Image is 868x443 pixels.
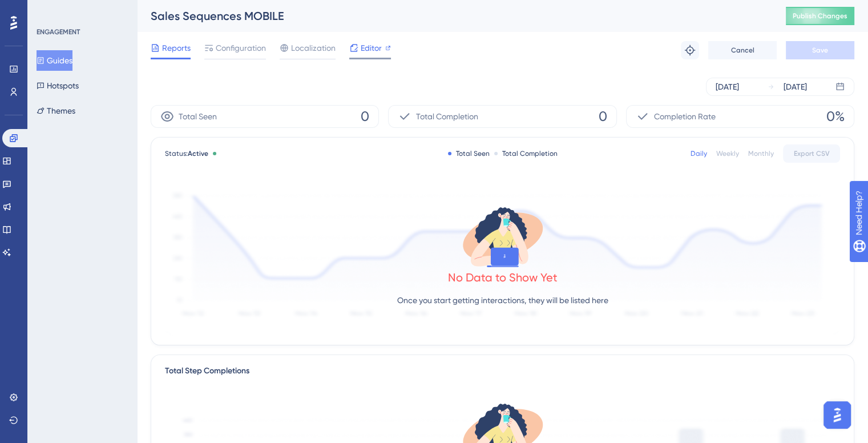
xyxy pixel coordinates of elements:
[165,364,249,378] div: Total Step Completions
[793,11,847,21] span: Publish Changes
[820,398,854,432] iframe: UserGuiding AI Assistant Launcher
[708,41,777,59] button: Cancel
[599,107,607,126] span: 0
[361,107,369,126] span: 0
[748,149,774,158] div: Monthly
[361,41,382,55] span: Editor
[179,110,217,123] span: Total Seen
[494,149,558,158] div: Total Completion
[37,50,72,71] button: Guides
[716,149,739,158] div: Weekly
[716,80,739,94] div: [DATE]
[786,7,854,25] button: Publish Changes
[691,149,707,158] div: Daily
[416,110,478,123] span: Total Completion
[826,107,845,126] span: 0%
[37,75,79,96] button: Hotspots
[27,3,71,17] span: Need Help?
[448,269,558,285] div: No Data to Show Yet
[37,100,75,121] button: Themes
[216,41,266,55] span: Configuration
[794,149,830,158] span: Export CSV
[291,41,336,55] span: Localization
[37,27,80,37] div: ENGAGEMENT
[397,293,608,307] p: Once you start getting interactions, they will be listed here
[786,41,854,59] button: Save
[188,150,208,158] span: Active
[784,80,807,94] div: [DATE]
[783,144,840,163] button: Export CSV
[162,41,191,55] span: Reports
[165,149,208,158] span: Status:
[731,46,754,55] span: Cancel
[448,149,490,158] div: Total Seen
[151,8,757,24] div: Sales Sequences MOBILE
[812,46,828,55] span: Save
[654,110,716,123] span: Completion Rate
